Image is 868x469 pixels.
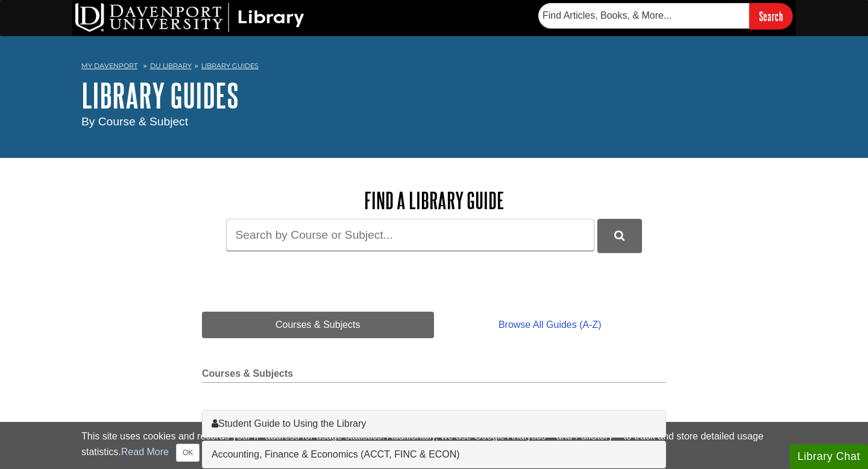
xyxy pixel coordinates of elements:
[201,61,259,70] a: Library Guides
[434,312,666,338] a: Browse All Guides (A-Z)
[81,429,787,462] div: This site uses cookies and records your IP address for usage statistics. Additionally, we use Goo...
[81,77,787,113] h1: Library Guides
[538,3,749,28] input: Find Articles, Books, & More...
[749,3,793,29] input: Search
[790,444,868,469] button: Library Chat
[75,3,304,32] img: DU Library
[81,58,787,77] nav: breadcrumb
[202,312,434,338] a: Courses & Subjects
[614,230,624,241] i: Search Library Guides
[202,188,666,213] h2: Find a Library Guide
[150,61,192,70] a: DU Library
[538,3,793,29] form: Searches DU Library's articles, books, and more
[212,417,656,431] a: Student Guide to Using the Library
[81,61,137,71] a: My Davenport
[176,444,200,462] button: Close
[226,219,594,251] input: Search by Course or Subject...
[212,447,656,462] a: Accounting, Finance & Economics (ACCT, FINC & ECON)
[202,368,666,383] h2: Courses & Subjects
[121,447,169,457] a: Read More
[81,113,787,131] div: By Course & Subject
